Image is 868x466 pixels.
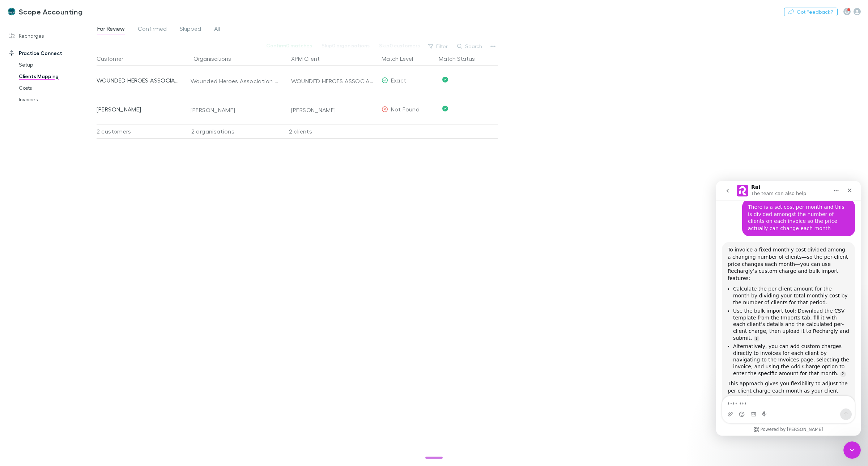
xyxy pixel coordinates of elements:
button: Customer [97,51,132,66]
button: Skip0 customers [374,41,425,50]
span: Not Found [391,106,420,113]
div: [PERSON_NAME] [291,96,376,124]
div: Wounded Heroes Association Inc [191,77,278,85]
button: Organisations [193,51,240,66]
button: Match Level [382,51,422,66]
h3: Scope Accounting [19,7,82,16]
a: Clients Mapping [12,71,102,82]
div: 2 customers [97,124,183,139]
button: Match Status [439,51,484,66]
iframe: Intercom live chat [716,181,861,436]
div: [PERSON_NAME] [191,106,278,114]
div: [PERSON_NAME] [97,95,180,124]
img: Scope Accounting's Logo [7,7,16,16]
span: For Review [97,25,125,34]
svg: Confirmed [442,106,448,111]
button: Skip0 organisations [317,41,374,50]
div: 2 clients [281,124,379,139]
a: Practice Connect [1,47,102,59]
span: Skipped [180,25,201,34]
button: Filter [425,42,452,51]
div: WOUNDED HEROES ASSOCIATION INC. [291,67,376,96]
span: Exact [391,77,407,84]
button: Got Feedback? [784,8,838,16]
span: Confirmed [138,25,167,34]
iframe: Intercom live chat [843,441,861,459]
button: XPM Client [291,51,328,66]
div: 2 organisations [183,124,281,139]
a: Scope Accounting [3,3,87,20]
a: Setup [12,59,102,71]
svg: Confirmed [442,77,448,82]
button: Search [454,42,486,51]
button: Confirm0 matches [261,41,317,50]
a: Recharges [1,30,102,42]
a: Costs [12,82,102,94]
a: Invoices [12,94,102,105]
span: All [214,25,220,34]
div: WOUNDED HEROES ASSOCIATION INC. [97,66,180,95]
